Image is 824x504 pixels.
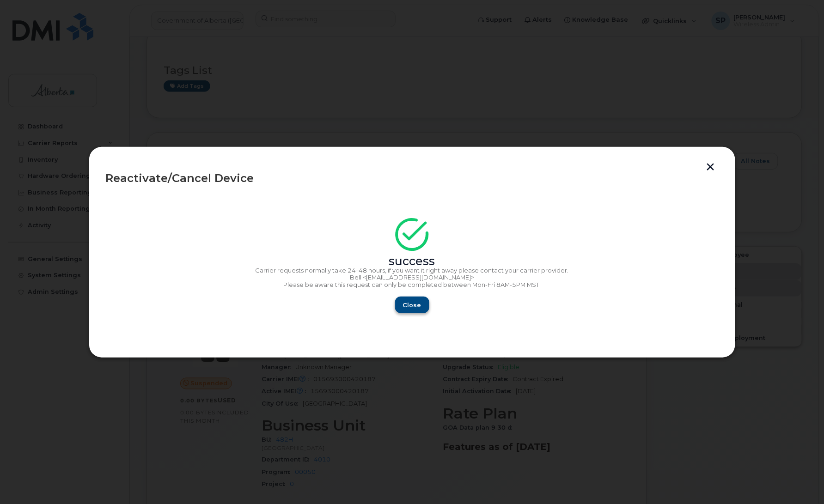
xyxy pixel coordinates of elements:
p: Please be aware this request can only be completed between Mon-Fri 8AM-5PM MST. [106,281,719,289]
p: Carrier requests normally take 24–48 hours, if you want it right away please contact your carrier... [106,267,719,274]
button: Close [395,297,429,313]
p: Bell <[EMAIL_ADDRESS][DOMAIN_NAME]> [106,274,719,281]
div: Reactivate/Cancel Device [106,173,719,184]
span: Close [403,301,421,310]
div: success [106,258,719,265]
